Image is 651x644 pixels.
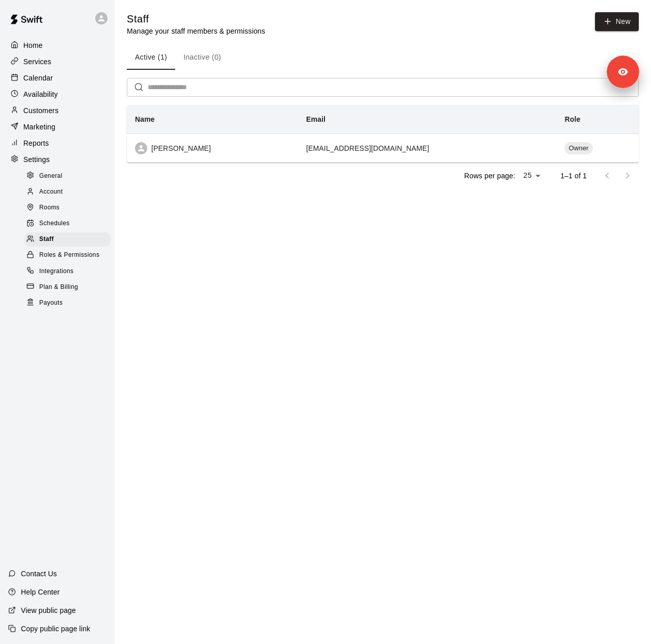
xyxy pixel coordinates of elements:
[21,605,76,615] p: View public page
[39,187,63,197] span: Account
[127,12,265,26] h5: Staff
[298,133,556,163] td: [EMAIL_ADDRESS][DOMAIN_NAME]
[135,115,155,123] b: Name
[23,89,58,99] p: Availability
[127,105,639,163] table: simple table
[23,40,43,50] p: Home
[39,282,78,292] span: Plan & Billing
[21,624,90,634] p: Copy public page link
[564,144,592,153] span: Owner
[21,569,57,579] p: Contact Us
[306,115,325,123] b: Email
[24,248,115,263] a: Roles & Permissions
[23,73,53,83] p: Calendar
[175,45,229,70] button: Inactive (0)
[24,263,115,279] a: Integrations
[564,115,580,123] b: Role
[24,264,111,279] div: Integrations
[24,185,111,199] div: Account
[39,171,63,181] span: General
[23,57,51,67] p: Services
[127,26,265,36] p: Manage your staff members & permissions
[8,152,106,167] a: Settings
[39,250,99,260] span: Roles & Permissions
[8,103,106,118] a: Customers
[24,216,115,232] a: Schedules
[24,279,115,295] a: Plan & Billing
[23,138,49,148] p: Reports
[24,169,111,183] div: General
[24,296,111,310] div: Payouts
[464,171,515,181] p: Rows per page:
[564,142,592,154] div: Owner
[8,54,106,69] a: Services
[39,266,74,277] span: Integrations
[24,217,111,231] div: Schedules
[39,219,70,229] span: Schedules
[24,232,115,248] a: Staff
[39,298,63,308] span: Payouts
[8,38,106,53] a: Home
[8,87,106,102] a: Availability
[24,280,111,294] div: Plan & Billing
[24,295,115,311] a: Payouts
[24,184,115,200] a: Account
[560,171,587,181] p: 1–1 of 1
[8,119,106,135] a: Marketing
[39,203,60,213] span: Rooms
[23,122,56,132] p: Marketing
[8,136,106,151] a: Reports
[39,234,54,245] span: Staff
[519,168,544,183] div: 25
[21,587,60,597] p: Help Center
[127,45,175,70] button: Active (1)
[8,70,106,86] a: Calendar
[24,232,111,247] div: Staff
[24,200,115,216] a: Rooms
[595,12,639,31] a: New
[23,154,50,165] p: Settings
[24,248,111,262] div: Roles & Permissions
[23,105,59,116] p: Customers
[24,168,115,184] a: General
[24,201,111,215] div: Rooms
[135,142,290,154] div: [PERSON_NAME]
